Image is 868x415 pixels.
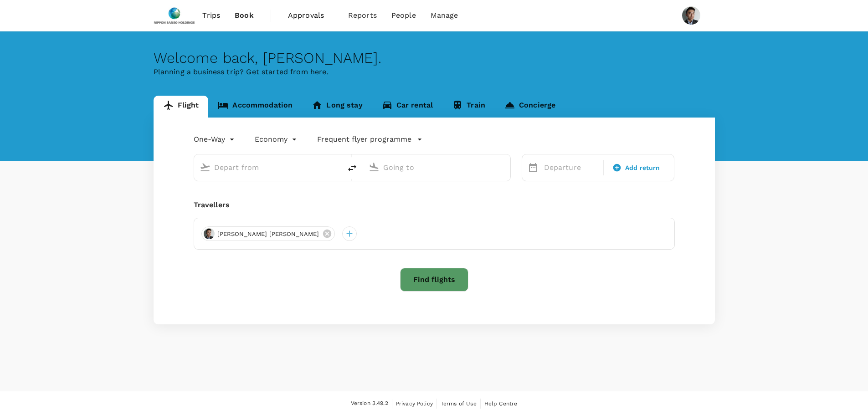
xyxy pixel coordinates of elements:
span: Approvals [288,10,334,21]
img: Nippon Sanso Holdings Singapore Pte Ltd [154,5,195,26]
span: Add return [625,163,660,173]
a: Concierge [495,96,565,118]
span: Reports [348,10,377,21]
button: Open [504,166,506,168]
a: Help Centre [484,399,518,409]
div: Economy [255,132,299,147]
span: Version 3.49.2 [351,399,388,408]
div: Travellers [194,200,675,210]
img: Hong Yiap Anthony Ong [682,6,700,25]
p: Planning a business trip? Get started from here. [154,67,715,77]
div: One-Way [194,132,236,147]
a: Accommodation [208,96,302,118]
span: People [391,10,416,21]
button: Open [335,166,337,168]
a: Train [442,96,495,118]
p: Departure [544,162,598,173]
button: Frequent flyer programme [317,134,422,145]
div: [PERSON_NAME] [PERSON_NAME] [201,226,335,241]
a: Car rental [372,96,443,118]
input: Depart from [214,160,322,174]
span: [PERSON_NAME] [PERSON_NAME] [212,230,325,239]
span: Privacy Policy [396,400,433,407]
a: Terms of Use [441,399,477,409]
img: avatar-677fb493cc4ca.png [204,228,215,239]
span: Book [235,10,254,21]
button: Find flights [400,268,468,292]
a: Flight [154,96,209,118]
input: Going to [383,160,491,174]
span: Terms of Use [441,400,477,407]
span: Help Centre [484,400,518,407]
span: Trips [202,10,220,21]
a: Long stay [302,96,372,118]
a: Privacy Policy [396,399,433,409]
span: Manage [431,10,458,21]
button: delete [341,157,363,179]
p: Frequent flyer programme [317,134,411,145]
div: Welcome back , [PERSON_NAME] . [154,50,715,67]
